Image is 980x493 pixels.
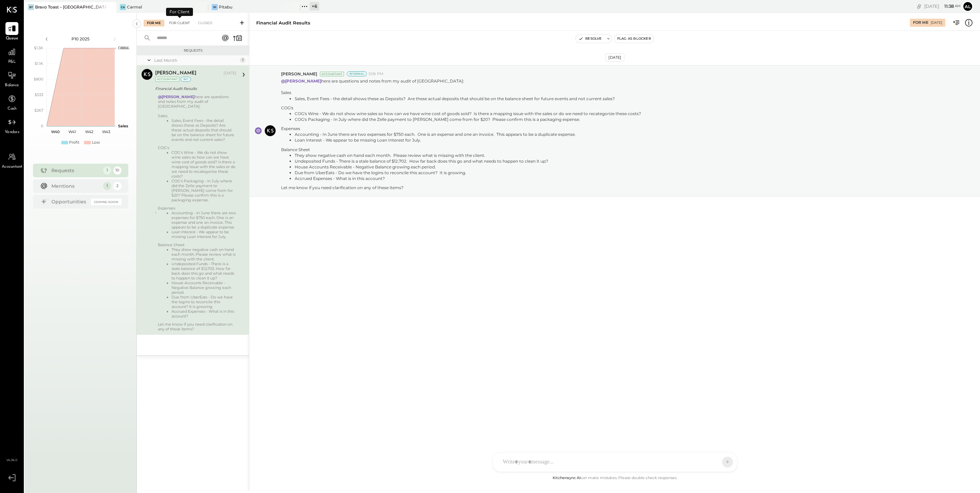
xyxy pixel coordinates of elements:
span: Accountant [2,164,22,170]
span: Vendors [5,129,19,135]
li: House Accounts Receivable - Negative Balance growing each period. [171,280,236,295]
div: [DATE] [931,20,942,25]
div: COG's [158,145,236,150]
button: Flag as Blocker [615,35,654,43]
li: Loan Interest - We appear to be missing Loan Interest for July. [295,137,641,143]
div: Accountant [320,72,344,76]
li: They show negative cash on hand each month. Please review what is missing with the client. [295,152,641,158]
div: Let me know if you need clarification on any of these items? [158,322,236,331]
div: Coming Soon [91,199,121,205]
li: Undeposited Funds - There is a stale balance of $12,702. How far back does this go and what needs... [295,158,641,164]
div: 10 [113,166,121,175]
div: 1 [240,57,245,63]
div: Internal [347,71,367,76]
a: Balance [0,69,23,89]
div: Let me know if you need clarification on any of these items? [281,185,641,190]
div: Last Month [154,57,238,63]
div: Requests [140,48,246,53]
div: P10 2025 [52,36,110,42]
li: Loan Interest - We appear to be missing Loan Interest for July. [171,230,236,239]
div: Bravo Toast – [GEOGRAPHIC_DATA] [35,4,106,10]
div: Sales [281,90,641,95]
span: Balance [5,83,19,89]
text: OPEX [118,45,129,50]
strong: @[PERSON_NAME] [158,94,195,99]
div: Expenses [158,206,236,211]
text: W41 [68,129,76,134]
a: Queue [0,22,23,42]
text: W43 [102,129,110,134]
a: Accountant [0,150,23,170]
div: For Me [144,20,164,26]
li: They show negative cash on hand each month. Please review what is missing with the client. [171,247,236,261]
li: Sales, Event Fees - the detail shows these as Deposits? Are these actual deposits that should be ... [171,118,236,142]
div: copy link [916,3,922,10]
div: [PERSON_NAME] [155,70,196,77]
text: Sales [118,124,128,128]
text: 0 [41,124,43,128]
text: $800 [34,77,43,81]
div: COG's [281,105,641,111]
a: P&L [0,45,23,65]
text: $533 [35,92,43,97]
li: Accrued Expenses - What is in this account? [171,309,236,318]
div: Closed [195,20,216,26]
div: Requests [51,167,100,174]
div: For Me [913,20,928,25]
span: Queue [6,36,18,42]
div: Opportunities [51,198,87,205]
li: Due from UberEats - Do we have the logins to reconcile this account? It is growing. [171,295,236,309]
div: For Client [166,8,193,16]
div: Financial Audit Results [155,85,234,92]
div: Accountant [155,77,179,82]
div: BT [28,4,34,10]
div: Mentions [51,183,100,189]
text: $267 [34,108,43,113]
div: Financial Audit Results [256,20,310,26]
div: Balance Sheet [281,147,641,152]
li: Due from UberEats - Do we have the logins to reconcile this account? It is growing. [295,170,641,176]
div: [DATE] [605,53,624,62]
div: Expenses [281,126,641,131]
span: 5:06 PM [369,71,383,77]
div: Pitabu [219,4,232,10]
div: int [181,77,191,82]
div: Pi [212,4,218,10]
text: W40 [51,129,59,134]
text: $1.3K [34,45,43,50]
li: Undeposited Funds - There is a stale balance of $12,702. How far back does this go and what needs... [171,261,236,280]
div: For Client [166,20,193,26]
div: Sales [158,113,236,118]
button: Resolve [576,35,604,43]
li: COG's Packaging - In July where did the Zelle payment to [PERSON_NAME] come from for $20? Please ... [295,116,641,122]
span: [PERSON_NAME] [281,71,317,77]
li: COG's Wine - We do not show wine sales so how can we have wine cost of goods sold? Is there a map... [295,111,641,116]
div: [DATE] [924,3,961,10]
button: Al [962,1,973,12]
li: Accrued Expenses - What is in this account? [295,176,641,181]
div: Profit [69,140,79,145]
li: Accounting - In June there are two expenses for $750 each. One is an expense and one an invoice. ... [295,131,641,137]
div: [DATE] [224,71,236,76]
text: $1.1K [35,61,43,66]
p: here are questions and notes from my audit of [GEOGRAPHIC_DATA]: [281,78,641,190]
strong: @[PERSON_NAME] [281,78,321,84]
li: Accounting - In June there are two expenses for $750 each. One is an expense and one an invoice. ... [171,211,236,230]
span: Cash [7,106,16,112]
div: Carmel [127,4,142,10]
li: House Accounts Receivable - Negative Balance growing each period. [295,164,641,170]
div: Loss [92,140,100,145]
div: Ca [120,4,126,10]
div: + 6 [310,2,319,11]
div: 2 [113,182,121,190]
li: Sales, Event Fees - the detail shows these as Deposits? Are these actual deposits that should be ... [295,96,641,102]
div: Balance Sheet [158,242,236,247]
text: W42 [85,129,93,134]
span: P&L [8,59,16,65]
div: 1 [103,166,111,175]
li: COG's Wine - We do not show wine sales so how can we have wine cost of goods sold? Is there a map... [171,150,236,179]
a: Vendors [0,116,23,135]
div: here are questions and notes from my audit of [GEOGRAPHIC_DATA]: [158,94,236,331]
a: Cash [0,92,23,112]
div: 1 [103,182,111,190]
